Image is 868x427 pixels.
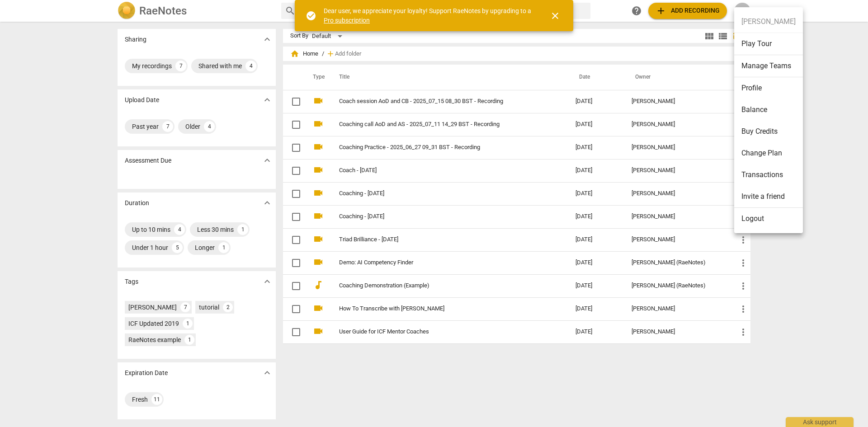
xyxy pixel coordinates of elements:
div: Dear user, we appreciate your loyalty! Support RaeNotes by upgrading to a [324,6,533,25]
span: close [550,10,561,21]
a: Pro subscription [324,17,370,24]
span: check_circle [306,10,316,21]
button: Close [544,5,566,27]
li: Play Tour [734,33,803,55]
